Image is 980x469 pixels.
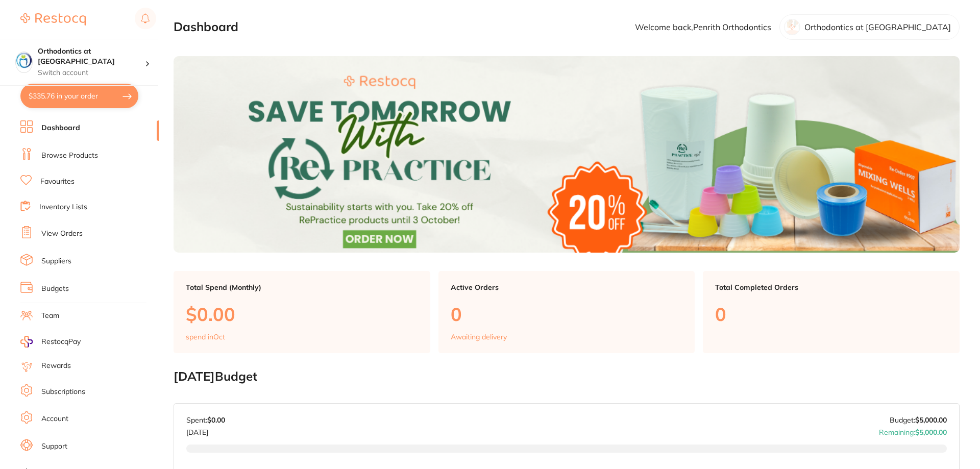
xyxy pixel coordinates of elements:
p: Welcome back, Penrith Orthodontics [635,22,771,32]
span: RestocqPay [41,337,81,347]
a: Suppliers [41,256,71,266]
a: Team [41,311,59,321]
a: Restocq Logo [20,8,86,31]
a: Rewards [41,361,71,371]
p: 0 [451,304,683,325]
a: Budgets [41,284,69,294]
p: Remaining: [879,424,947,436]
a: Active Orders0Awaiting delivery [438,271,695,354]
img: Dashboard [174,56,960,253]
h4: Orthodontics at Penrith [38,46,145,66]
p: [DATE] [186,424,225,436]
h2: [DATE] Budget [174,369,960,384]
button: $335.76 in your order [20,84,138,108]
a: Browse Products [41,151,98,161]
p: Active Orders [451,283,683,291]
strong: $5,000.00 [915,428,947,437]
a: Support [41,441,67,452]
a: View Orders [41,229,83,239]
p: Awaiting delivery [451,333,507,341]
strong: $5,000.00 [915,415,947,425]
a: Subscriptions [41,387,85,397]
p: Budget: [890,416,947,424]
a: Favourites [40,177,75,187]
strong: $0.00 [207,415,225,425]
a: RestocqPay [20,336,81,348]
p: Switch account [38,68,145,78]
p: Spent: [186,416,225,424]
img: Orthodontics at Penrith [16,52,32,68]
img: Restocq Logo [20,13,86,26]
a: Total Spend (Monthly)$0.00spend inOct [174,271,430,354]
p: spend in Oct [186,333,225,341]
p: Total Completed Orders [715,283,947,291]
p: Total Spend (Monthly) [186,283,418,291]
a: Dashboard [41,123,80,133]
p: $0.00 [186,304,418,325]
img: RestocqPay [20,336,33,348]
p: 0 [715,304,947,325]
a: Inventory Lists [39,202,87,212]
p: Orthodontics at [GEOGRAPHIC_DATA] [804,22,951,32]
a: Total Completed Orders0 [703,271,960,354]
h2: Dashboard [174,20,238,34]
a: Account [41,414,68,424]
